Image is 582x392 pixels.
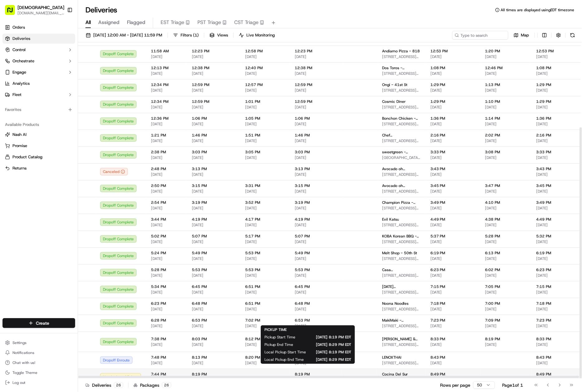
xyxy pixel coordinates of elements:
[12,81,30,86] span: Analytics
[192,166,235,171] span: 3:13 PM
[151,273,182,278] span: [DATE]
[151,200,182,205] span: 2:54 PM
[21,66,79,71] div: We're available if you need us!
[430,71,475,76] span: [DATE]
[245,133,285,138] span: 1:51 PM
[382,54,420,59] span: [STREET_ADDRESS][US_STATE]
[536,99,580,104] span: 1:29 PM
[192,200,235,205] span: 3:19 PM
[536,200,580,205] span: 3:49 PM
[193,32,199,38] span: ( 1 )
[430,206,475,211] span: [DATE]
[192,82,235,87] span: 12:59 PM
[511,31,532,40] button: Map
[382,206,420,211] span: [STREET_ADDRESS][US_STATE]
[151,172,182,177] span: [DATE]
[151,49,182,54] span: 11:58 AM
[21,60,102,66] div: Start new chat
[151,99,182,104] span: 12:34 PM
[151,122,182,127] span: [DATE]
[2,338,75,347] button: Settings
[485,155,526,160] span: [DATE]
[217,32,228,38] span: Views
[2,56,75,66] button: Orchestrate
[4,88,50,99] a: 📗Knowledge Base
[192,65,235,70] span: 12:38 PM
[2,34,75,44] a: Deliveries
[430,54,475,59] span: [DATE]
[430,99,475,104] span: 1:29 PM
[192,273,235,278] span: [DATE]
[295,88,337,93] span: [DATE]
[295,54,337,59] span: [DATE]
[12,370,37,375] span: Toggle Theme
[485,267,526,272] span: 6:02 PM
[6,91,11,96] div: 📗
[382,222,420,227] span: [STREET_ADDRESS][US_STATE]
[12,69,26,75] span: Engage
[295,166,337,171] span: 3:13 PM
[59,91,100,97] span: API Documentation
[5,154,73,160] a: Product Catalog
[485,239,526,244] span: [DATE]
[485,116,526,121] span: 1:14 PM
[536,222,580,227] span: [DATE]
[245,49,285,54] span: 12:58 PM
[430,234,475,239] span: 5:37 PM
[485,150,526,155] span: 3:08 PM
[170,31,201,40] button: Filters(1)
[151,267,182,272] span: 5:28 PM
[382,99,406,104] span: Cosmic Diner
[485,54,526,59] span: [DATE]
[430,200,475,205] span: 3:49 PM
[430,138,475,143] span: [DATE]
[430,150,475,155] span: 3:33 PM
[245,65,285,70] span: 12:40 PM
[536,71,580,76] span: [DATE]
[430,49,475,54] span: 12:53 PM
[151,65,182,70] span: 12:13 PM
[192,239,235,244] span: [DATE]
[295,122,337,127] span: [DATE]
[192,54,235,59] span: [DATE]
[2,368,75,377] button: Toggle Theme
[245,116,285,121] span: 1:05 PM
[2,348,75,357] button: Notifications
[295,172,337,177] span: [DATE]
[536,189,580,194] span: [DATE]
[192,172,235,177] span: [DATE]
[192,99,235,104] span: 12:59 PM
[430,251,475,256] span: 6:19 PM
[295,256,337,261] span: [DATE]
[430,217,475,222] span: 4:49 PM
[382,88,420,93] span: [STREET_ADDRESS][US_STATE][US_STATE]
[151,150,182,155] span: 2:38 PM
[485,251,526,256] span: 6:13 PM
[382,122,420,127] span: [STREET_ADDRESS][US_STATE]
[536,105,580,110] span: [DATE]
[192,116,235,121] span: 1:06 PM
[382,166,420,171] span: Avocado oh Smoothie
[151,217,182,222] span: 3:44 PM
[2,67,75,77] button: Engage
[501,7,575,12] span: All times are displayed using EDT timezone
[192,267,235,272] span: 5:53 PM
[295,251,337,256] span: 5:49 PM
[12,340,27,345] span: Settings
[452,31,508,40] input: Type to search
[536,122,580,127] span: [DATE]
[382,82,407,87] span: Ongi - 41st St
[536,138,580,143] span: [DATE]
[98,19,119,26] span: Assigned
[245,267,285,272] span: 5:53 PM
[485,133,526,138] span: 2:02 PM
[234,19,259,26] span: CST Triage
[295,65,337,70] span: 12:38 PM
[151,251,182,256] span: 5:24 PM
[295,105,337,110] span: [DATE]
[536,54,580,59] span: [DATE]
[2,130,75,140] button: Nash AI
[192,155,235,160] span: [DATE]
[151,166,182,171] span: 2:48 PM
[536,82,580,87] span: 1:29 PM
